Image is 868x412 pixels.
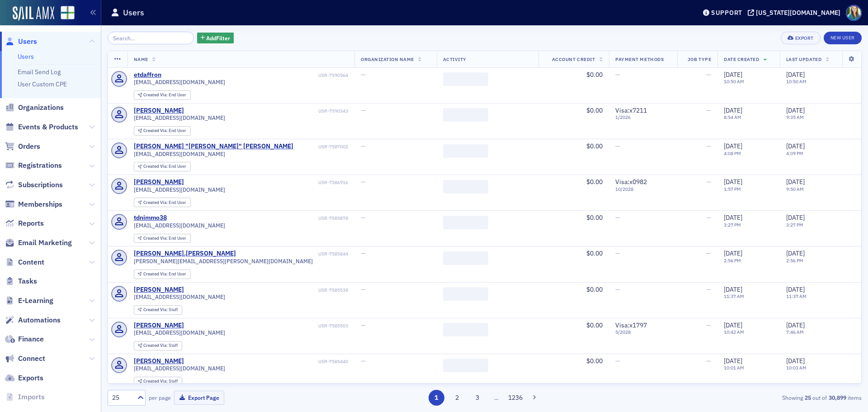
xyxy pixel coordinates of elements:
a: Reports [5,218,44,228]
label: per page [149,393,171,402]
span: [DATE] [786,357,805,365]
span: E-Learning [18,296,53,306]
span: $0.00 [586,178,603,186]
time: 2:56 PM [786,257,803,264]
div: [US_STATE][DOMAIN_NAME] [756,9,840,17]
a: Content [5,257,44,267]
span: ‌ [443,108,488,122]
span: — [361,249,366,257]
span: — [706,249,711,257]
span: Account Credit [552,56,595,62]
span: Name [134,56,148,62]
a: Organizations [5,103,64,113]
a: [PERSON_NAME] [134,357,184,365]
time: 11:37 AM [724,293,744,299]
a: Registrations [5,161,62,170]
span: — [615,142,620,150]
time: 2:56 PM [724,257,741,264]
span: $0.00 [586,249,603,257]
span: Add Filter [206,34,230,42]
span: Last Updated [786,56,821,62]
span: [DATE] [724,285,742,294]
button: 1 [429,390,444,406]
span: Created Via : [143,128,169,133]
span: — [361,321,366,329]
strong: 25 [803,393,812,402]
div: USR-7585538 [185,287,348,293]
div: Created Via: End User [134,234,191,243]
span: $0.00 [586,321,603,329]
a: Tasks [5,276,37,286]
input: Search… [108,32,194,44]
span: Created Via : [143,92,169,98]
a: [PERSON_NAME].[PERSON_NAME] [134,250,236,258]
span: [DATE] [786,213,805,222]
time: 10:03 AM [786,365,807,371]
span: Date Created [724,56,759,62]
div: End User [143,236,186,241]
a: Memberships [5,199,62,209]
span: … [490,393,503,402]
span: — [706,321,711,329]
span: — [615,213,620,222]
span: Visa : x7211 [615,106,647,114]
span: Subscriptions [18,180,63,190]
div: End User [143,128,186,133]
span: [EMAIL_ADDRESS][DOMAIN_NAME] [134,294,225,300]
span: — [706,213,711,222]
span: [EMAIL_ADDRESS][DOMAIN_NAME] [134,329,225,336]
time: 3:27 PM [786,222,803,228]
span: — [706,178,711,186]
div: Created Via: End User [134,90,191,100]
div: USR-7586916 [185,180,348,185]
span: [DATE] [786,71,805,79]
div: Created Via: Staff [134,377,182,386]
span: — [361,142,366,150]
span: Tasks [18,276,37,286]
div: Created Via: End User [134,126,191,136]
span: — [706,285,711,294]
span: [DATE] [724,321,742,329]
span: Memberships [18,199,62,209]
a: New User [824,32,862,44]
div: Support [711,9,742,17]
a: [PERSON_NAME] [134,286,184,294]
div: Created Via: End User [134,162,191,171]
div: Created Via: End User [134,198,191,207]
time: 10:42 AM [724,329,744,335]
span: $0.00 [586,106,603,114]
span: — [706,142,711,150]
span: Job Type [688,56,711,62]
div: USR-7590564 [163,72,348,78]
span: Created Via : [143,307,169,313]
span: $0.00 [586,142,603,150]
span: Imports [18,392,45,402]
span: [DATE] [724,71,742,79]
a: [PERSON_NAME] [134,322,184,330]
a: Connect [5,354,45,364]
div: Export [795,36,814,41]
time: 8:54 AM [724,114,741,120]
span: ‌ [443,359,488,372]
a: [PERSON_NAME] [134,107,184,115]
div: Staff [143,308,178,313]
div: End User [143,272,186,277]
span: [DATE] [724,357,742,365]
span: $0.00 [586,71,603,79]
span: Content [18,257,44,267]
span: — [361,285,366,294]
div: Showing out of items [617,393,862,402]
span: Payment Methods [615,56,664,62]
span: — [361,106,366,114]
a: Users [5,37,37,47]
span: ‌ [443,144,488,158]
span: Connect [18,354,45,364]
span: [EMAIL_ADDRESS][DOMAIN_NAME] [134,365,225,372]
span: [DATE] [724,142,742,150]
span: Profile [846,5,862,21]
h1: Users [123,7,144,18]
div: Created Via: End User [134,270,191,279]
span: Email Marketing [18,238,72,248]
